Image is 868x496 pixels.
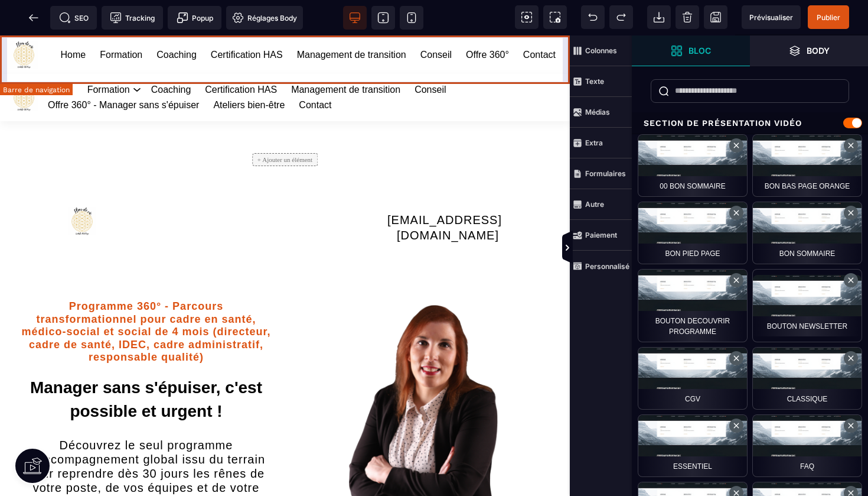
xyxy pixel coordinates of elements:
text: Découvrez le seul programme d'accompagnement global issu du terrain pour reprendre dès 30 jours l... [21,400,272,476]
span: Métadata SEO [50,6,97,30]
a: Home [48,47,73,62]
span: Réglages Body [232,12,297,24]
strong: Body [807,46,830,55]
a: Home [61,12,86,27]
img: https://sasu-fleur-de-vie.metaforma.io/home [10,48,38,76]
div: classique [752,347,862,410]
span: Aperçu [742,5,801,29]
strong: Personnalisé [585,262,629,271]
a: Offre 360° [466,12,509,27]
div: Section de présentation vidéo [632,112,868,134]
span: Voir bureau [343,6,367,30]
span: Code de suivi [102,6,163,30]
a: Conseil [415,47,446,62]
span: Formulaires [570,158,632,189]
a: Contact [523,12,556,27]
div: CGV [638,347,748,410]
div: BON PIED PAGE [638,202,748,264]
text: [EMAIL_ADDRESS][DOMAIN_NAME] [384,175,502,209]
img: Management cadre santé [348,259,499,475]
span: Médias [570,97,632,128]
a: Management de transition [291,47,400,62]
strong: Autre [585,200,604,209]
span: Voir tablette [371,6,395,30]
span: Voir les composants [515,5,539,29]
span: Créer une alerte modale [168,6,221,30]
strong: Paiement [585,231,617,239]
a: Ateliers bien-être [213,62,285,77]
div: Manager sans s'épuiser, c'est possible et urgent ! [21,341,272,388]
a: Coaching [151,47,191,62]
strong: Colonnes [585,46,617,55]
a: Management de transition [297,12,406,27]
div: 00 bon sommaire [638,134,748,197]
a: Formation [100,12,142,27]
span: Prévisualiser [749,13,793,22]
span: Ouvrir les calques [750,35,868,66]
span: Ouvrir les blocs [632,35,750,66]
a: Offre 360° - Manager sans s'épuiser [48,62,199,77]
span: Rétablir [609,5,633,29]
span: SEO [59,12,89,24]
strong: Bloc [688,46,711,55]
a: Coaching [156,12,197,27]
span: Personnalisé [570,251,632,281]
span: Importer [647,5,671,29]
span: Favicon [226,6,303,30]
span: Popup [177,12,213,24]
a: Certification HAS [211,12,283,27]
div: Bon sommaire [752,202,862,264]
span: Voir mobile [400,6,423,30]
span: Défaire [581,5,605,29]
span: Enregistrer le contenu [808,5,849,29]
h1: Programme 360° - Parcours transformationnel pour cadre en santé, médico-social et social de 4 moi... [21,259,272,335]
span: Capture d'écran [543,5,567,29]
span: Texte [570,66,632,97]
div: faq [752,414,862,477]
strong: Texte [585,77,604,86]
div: BOUTON DECOUVRIR PROGRAMME [638,269,748,342]
img: fddb039ee2cd576d9691c5ef50e92217_Logo.png [68,171,96,200]
span: Colonnes [570,35,632,66]
a: Formation [87,47,130,62]
img: https://fleurdeviecoachingsante.fr [10,5,38,33]
strong: Médias [585,108,610,116]
div: Essentiel [638,414,748,477]
strong: Formulaires [585,169,626,178]
a: Certification HAS [205,47,277,62]
div: bon bas page orange [752,134,862,197]
span: Autre [570,189,632,220]
span: Afficher les vues [632,231,644,266]
span: Extra [570,128,632,158]
strong: Extra [585,138,603,147]
span: Nettoyage [676,5,699,29]
a: Contact [299,62,331,77]
div: bouton newsletter [752,269,862,342]
span: Retour [22,6,45,30]
span: Publier [817,13,840,22]
span: Enregistrer [704,5,727,29]
span: Tracking [110,12,155,24]
span: Paiement [570,220,632,251]
a: Conseil [420,12,452,27]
